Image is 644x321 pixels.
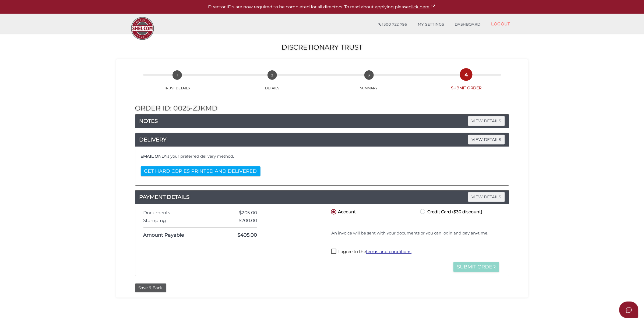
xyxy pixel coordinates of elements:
[331,249,412,256] label: I agree to the .
[218,210,261,215] div: $205.00
[419,208,482,215] label: Credit Card ($30 discount)
[135,193,509,201] a: PAYMENT DETAILSVIEW DETAILS
[468,192,505,202] span: VIEW DETAILS
[486,18,516,29] a: LOGOUT
[413,19,450,30] a: MY SETTINGS
[218,218,261,223] div: $200.00
[135,284,166,292] button: Save & Back
[619,302,639,318] button: Open asap
[418,76,514,91] a: 4SUBMIT ORDER
[135,135,509,144] a: DELIVERYVIEW DETAILS
[141,166,261,176] button: GET HARD COPIES PRINTED AND DELIVERED
[218,233,261,238] div: $405.00
[135,135,509,144] h4: DELIVERY
[468,116,505,126] span: VIEW DETAILS
[320,76,418,90] a: 3SUMMARY
[135,117,509,125] a: NOTESVIEW DETAILS
[462,70,471,79] span: 4
[139,210,218,215] div: Documents
[409,4,436,9] a: click here
[130,76,225,90] a: 1TRUST DETAILS
[268,70,277,80] span: 2
[366,249,411,254] a: terms and conditions
[373,19,412,30] a: 1300 722 796
[135,193,509,201] h4: PAYMENT DETAILS
[139,218,218,223] div: Stamping
[331,231,499,236] h4: An invoice will be sent with your documents or you can login and pay anytime.
[139,233,218,238] div: Amount Payable
[173,70,182,80] span: 1
[330,208,356,215] label: Account
[364,70,374,80] span: 3
[453,262,499,272] button: Submit Order
[135,117,509,125] h4: NOTES
[135,105,509,112] h2: Order ID: 0025-zJKmD
[225,76,320,90] a: 2DETAILS
[141,154,504,159] h4: is your preferred delivery method.
[449,19,486,30] a: DASHBOARD
[468,135,505,144] span: VIEW DETAILS
[141,154,167,159] b: EMAIL ONLY
[13,4,631,10] p: Director ID's are now required to be completed for all directors. To read about applying please
[128,14,157,43] img: Logo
